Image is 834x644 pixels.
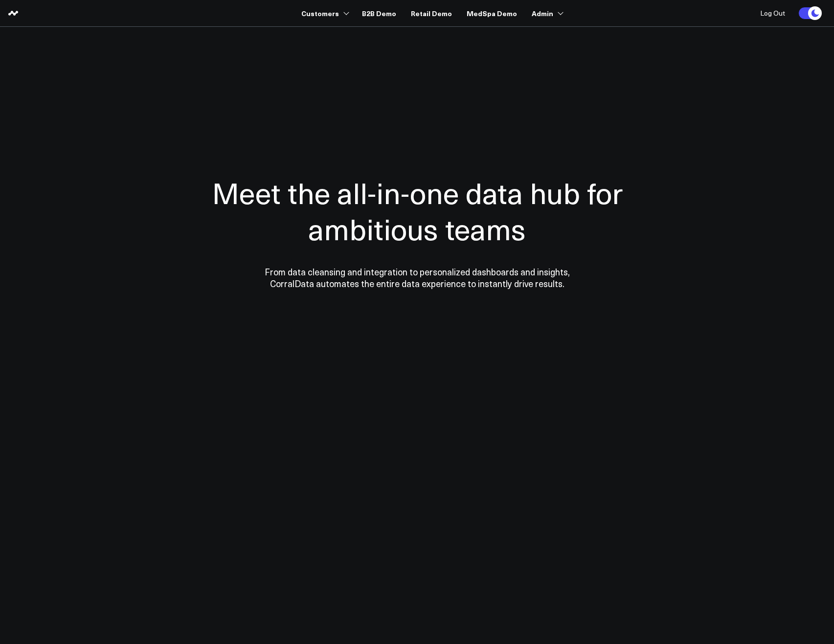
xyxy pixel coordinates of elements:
a: B2B Demo [362,4,396,22]
a: Customers [301,4,347,22]
a: MedSpa Demo [467,4,517,22]
p: From data cleansing and integration to personalized dashboards and insights, CorralData automates... [244,266,591,290]
a: Admin [532,4,562,22]
h1: Meet the all-in-one data hub for ambitious teams [178,174,657,247]
a: Retail Demo [411,4,452,22]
